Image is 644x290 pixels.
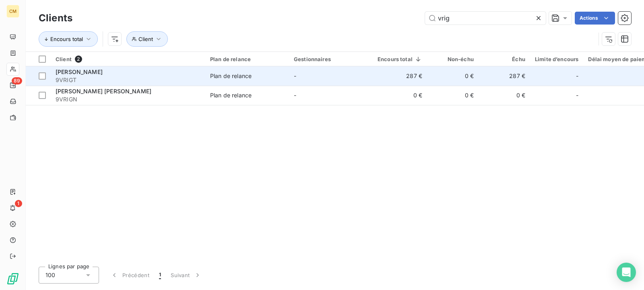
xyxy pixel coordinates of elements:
[6,5,19,18] div: CM
[294,56,368,62] div: Gestionnaires
[535,56,578,62] div: Limite d’encours
[166,267,206,284] button: Suivant
[576,91,578,99] span: -
[576,72,578,80] span: -
[56,95,200,103] span: 9VRIGN
[159,271,161,279] span: 1
[50,36,83,42] span: Encours total
[56,88,151,95] span: [PERSON_NAME] [PERSON_NAME]
[75,56,82,63] span: 2
[126,31,168,47] button: Client
[56,76,200,84] span: 9VRIGT
[483,56,525,62] div: Échu
[432,56,474,62] div: Non-échu
[39,31,98,47] button: Encours total
[56,68,103,75] span: [PERSON_NAME]
[294,92,296,99] span: -
[373,86,427,105] td: 0 €
[427,86,479,105] td: 0 €
[617,263,636,282] div: Open Intercom Messenger
[56,56,72,62] span: Client
[15,200,22,207] span: 1
[425,12,546,25] input: Rechercher
[427,66,479,86] td: 0 €
[373,66,427,86] td: 287 €
[138,36,153,42] span: Client
[210,91,252,99] div: Plan de relance
[575,12,615,25] button: Actions
[154,267,166,284] button: 1
[378,56,422,62] div: Encours total
[12,77,22,84] span: 89
[210,72,252,80] div: Plan de relance
[39,11,72,25] h3: Clients
[6,272,19,285] img: Logo LeanPay
[479,86,530,105] td: 0 €
[479,66,530,86] td: 287 €
[45,271,55,279] span: 100
[105,267,154,284] button: Précédent
[210,56,284,62] div: Plan de relance
[294,72,296,79] span: -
